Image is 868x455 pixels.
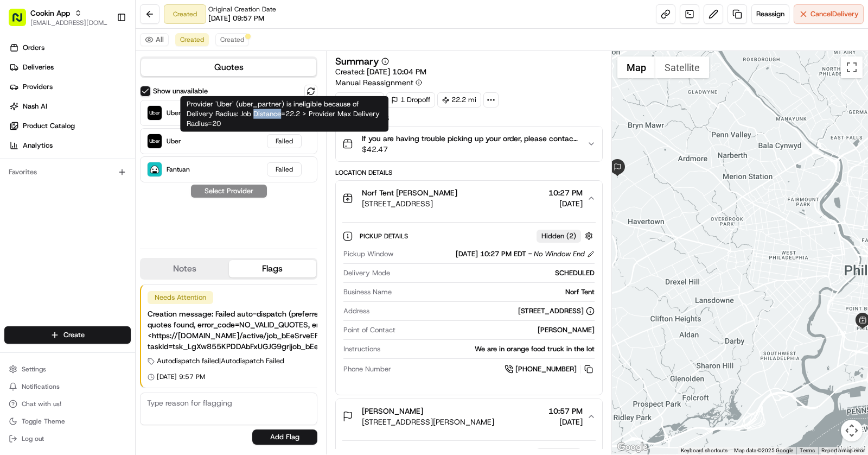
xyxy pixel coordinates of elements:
div: Creation message: Failed auto-dispatch (preferred_order): No provider satisfied requirements: No ... [148,308,505,352]
button: [EMAIL_ADDRESS][DOMAIN_NAME] [30,18,108,27]
a: Deliveries [4,59,135,76]
label: Show unavailable [153,86,208,96]
button: Start new chat [184,106,197,119]
img: 1736555255976-a54dd68f-1ca7-489b-9aae-adbdc363a1c4 [11,103,30,123]
div: Favorites [4,163,131,181]
span: Delivery Mode [343,268,390,278]
button: Toggle fullscreen view [841,56,863,78]
img: Nash [11,10,33,32]
button: Manual Reassignment [335,77,422,88]
span: Pylon [108,269,131,277]
span: Norf Tent [PERSON_NAME] [362,187,457,198]
span: Reassign [756,9,784,19]
span: Pickup Window [343,249,393,259]
img: 1736555255976-a54dd68f-1ca7-489b-9aae-adbdc363a1c4 [22,168,30,177]
button: All [140,33,169,46]
div: Start new chat [49,103,178,114]
span: - [528,249,532,259]
div: We're available if you need us! [49,114,149,123]
button: See all [168,138,197,151]
button: CancelDelivery [794,4,864,24]
span: Create [63,330,85,340]
span: Providers [23,82,53,92]
button: Hidden (2) [537,229,596,243]
span: • [52,197,56,206]
a: [PHONE_NUMBER] [505,363,595,375]
div: [PERSON_NAME] [400,325,595,335]
span: Analytics [23,141,53,150]
div: Location Details [335,168,603,177]
button: Log out [4,431,131,446]
span: [DATE] 09:57 PM [208,14,264,23]
img: Masood Aslam [11,157,28,175]
button: Toggle Theme [4,414,131,429]
div: Provider 'Uber' (uber_partner) is ineligible because of Delivery Radius: Job Distance=22.2 > Prov... [180,96,388,132]
span: Cancel Delivery [810,9,859,19]
div: Needs Attention [148,291,213,304]
button: Reassign [751,4,789,24]
a: 💻API Documentation [87,238,178,257]
button: Add Flag [252,429,317,445]
div: 💻 [92,243,100,252]
span: Instructions [343,344,380,354]
span: Nash AI [23,102,47,111]
span: • [90,168,94,176]
span: Uber [GEOGRAPHIC_DATA] [167,109,248,117]
span: If you are having trouble picking up your order, please contact Norf Tent for pickup at 267764949... [362,133,578,144]
span: Settings [22,365,46,374]
span: [PERSON_NAME] [362,406,423,416]
button: [PERSON_NAME][STREET_ADDRESS][PERSON_NAME]10:57 PM[DATE] [336,399,602,434]
button: Cookin App [30,8,70,18]
a: Report a map error [821,447,865,453]
span: 10:27 PM [548,187,583,198]
span: Deliveries [23,62,54,72]
div: SCHEDULED [394,268,595,278]
div: Package Details [335,114,603,123]
span: Point of Contact [343,325,395,335]
span: [DATE] 10:04 PM [367,67,426,77]
span: Chat with us! [22,400,61,408]
span: [DATE] 9:57 PM [157,372,205,381]
div: Failed [267,162,302,176]
span: Orders [23,43,44,53]
span: Notifications [22,382,60,391]
span: Manual Reassignment [335,77,413,88]
span: Hidden ( 2 ) [541,231,576,241]
button: Notes [141,260,229,277]
div: 1 Dropoff [386,92,435,108]
button: Create [4,326,131,344]
div: Failed [267,134,302,148]
span: [DATE] [58,197,80,206]
a: Powered byPylon [76,268,131,277]
div: 22.2 mi [437,92,481,108]
button: Cookin App[EMAIL_ADDRESS][DOMAIN_NAME] [4,4,112,30]
a: Terms (opens in new tab) [800,447,815,453]
span: [STREET_ADDRESS] [362,198,457,209]
span: [DATE] [548,416,583,427]
span: Product Catalog [23,121,75,131]
span: Toggle Theme [22,417,65,426]
span: [STREET_ADDRESS][PERSON_NAME] [362,416,494,427]
span: Uber [167,137,181,146]
div: Past conversations [11,141,73,149]
a: Analytics [4,137,135,154]
a: Orders [4,39,135,56]
span: Created [220,35,244,44]
a: 📗Knowledge Base [7,238,87,257]
div: Norf Tent [396,287,595,297]
button: If you are having trouble picking up your order, please contact Norf Tent for pickup at 267764949... [336,127,602,161]
span: Original Creation Date [208,5,276,14]
img: Uber Canada [148,106,162,120]
div: 📗 [11,243,20,252]
span: Map data ©2025 Google [734,447,793,453]
span: [PERSON_NAME] [34,168,88,176]
span: Autodispatch failed | Autodispatch Failed [157,356,284,366]
button: Notifications [4,379,131,394]
span: Pickup Details [360,232,410,241]
button: Quotes [141,59,316,76]
p: Welcome 👋 [11,43,197,60]
span: Log out [22,434,44,443]
span: Business Name [343,287,392,297]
